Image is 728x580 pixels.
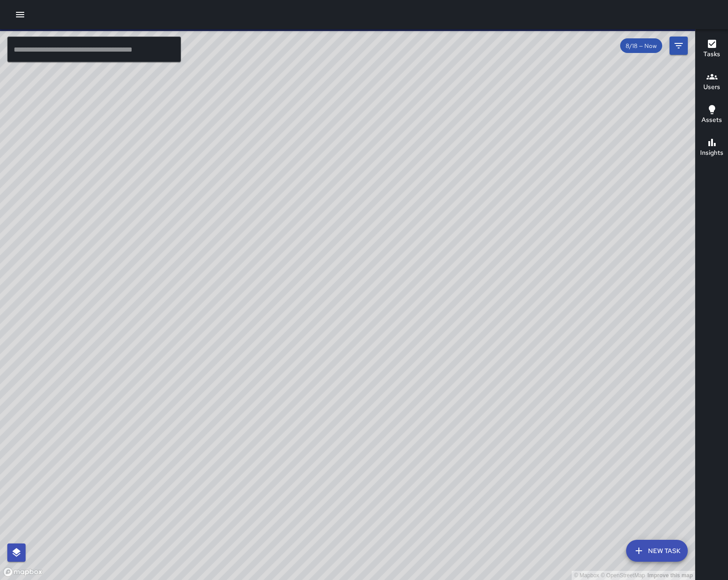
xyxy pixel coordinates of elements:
[703,82,720,92] h6: Users
[701,115,722,125] h6: Assets
[620,42,662,50] span: 8/18 — Now
[696,66,728,99] button: Users
[696,33,728,66] button: Tasks
[626,540,688,562] button: New Task
[700,148,723,158] h6: Insights
[696,99,728,132] button: Assets
[670,37,688,55] button: Filters
[696,132,728,164] button: Insights
[703,49,720,59] h6: Tasks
